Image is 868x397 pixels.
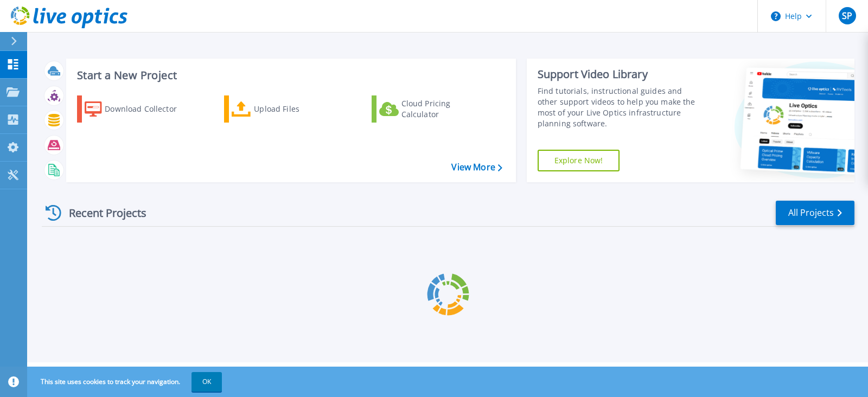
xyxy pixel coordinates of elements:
[254,98,341,120] div: Upload Files
[842,11,852,20] span: SP
[77,69,502,81] h3: Start a New Project
[538,150,620,171] a: Explore Now!
[42,200,161,226] div: Recent Projects
[401,98,488,120] div: Cloud Pricing Calculator
[372,95,493,123] a: Cloud Pricing Calculator
[192,372,222,392] button: OK
[538,67,703,81] div: Support Video Library
[77,95,198,123] a: Download Collector
[451,162,502,172] a: View More
[776,201,854,225] a: All Projects
[224,95,345,123] a: Upload Files
[538,86,703,129] div: Find tutorials, instructional guides and other support videos to help you make the most of your L...
[105,98,192,120] div: Download Collector
[30,372,222,392] span: This site uses cookies to track your navigation.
